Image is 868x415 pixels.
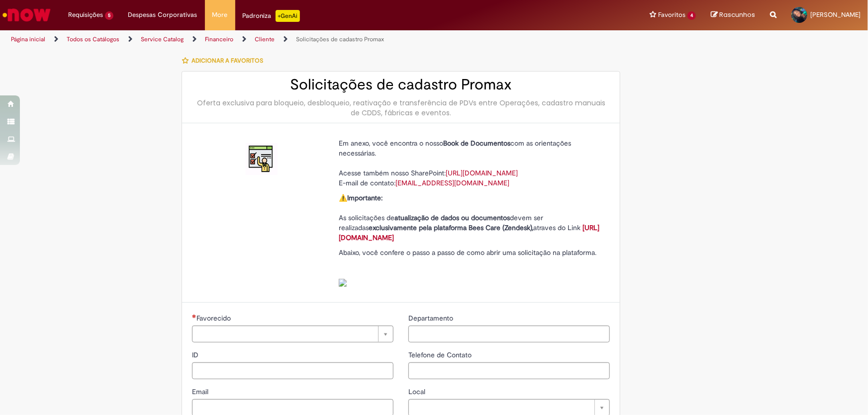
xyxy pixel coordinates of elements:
[339,248,602,287] p: Abaixo, você confere o passo a passo de como abrir uma solicitação na plataforma.
[192,326,393,342] a: Limpar campo Favorecido
[192,350,200,359] span: ID
[408,350,474,359] span: Telefone de Contato
[339,193,602,243] p: ⚠️ As solicitações de devem ser realizadas atraves do Link
[192,98,610,118] div: Oferta exclusiva para bloqueio, desbloqueio, reativação e transferência de PDVs entre Operações, ...
[658,10,685,20] span: Favoritos
[408,362,610,379] input: Telefone de Contato
[347,193,383,202] strong: Importante:
[212,10,228,20] span: More
[719,10,755,19] span: Rascunhos
[711,10,755,20] a: Rascunhos
[11,35,45,43] a: Página inicial
[394,213,510,222] strong: atualização de dados ou documentos
[196,314,233,323] span: Necessários - Favorecido
[192,57,263,65] span: Adicionar a Favoritos
[408,314,455,323] span: Departamento
[369,223,533,232] strong: exclusivamente pela plataforma Bees Care (Zendesk),
[339,279,347,287] img: sys_attachment.do
[192,314,196,318] span: Necessários
[395,178,509,187] a: [EMAIL_ADDRESS][DOMAIN_NAME]
[408,387,427,396] span: Local
[243,10,300,22] div: Padroniza
[408,326,610,342] input: Departamento
[296,35,384,43] a: Solicitações de cadastro Promax
[339,138,602,188] p: Em anexo, você encontra o nosso com as orientações necessárias. Acesse também nosso SharePoint: E...
[687,11,696,20] span: 4
[255,35,275,43] a: Cliente
[339,223,599,242] a: [URL][DOMAIN_NAME]
[7,30,571,49] ul: Trilhas de página
[443,139,510,148] strong: Book de Documentos
[192,362,393,379] input: ID
[246,143,278,175] img: Solicitações de cadastro Promax
[141,35,184,43] a: Service Catalog
[128,10,197,20] span: Despesas Corporativas
[105,11,113,20] span: 5
[68,10,103,20] span: Requisições
[67,35,119,43] a: Todos os Catálogos
[446,168,518,177] a: [URL][DOMAIN_NAME]
[192,387,210,396] span: Email
[182,50,269,71] button: Adicionar a Favoritos
[276,10,300,22] p: +GenAi
[192,77,610,93] h2: Solicitações de cadastro Promax
[810,10,861,19] span: [PERSON_NAME]
[205,35,233,43] a: Financeiro
[1,5,52,25] img: ServiceNow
